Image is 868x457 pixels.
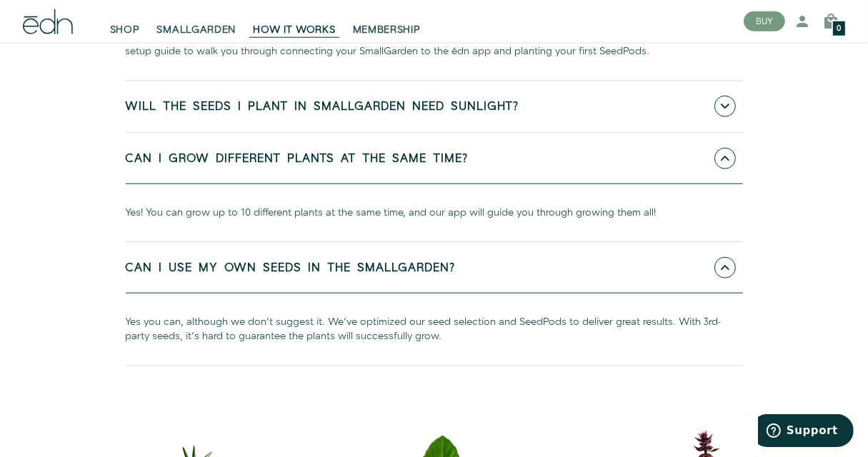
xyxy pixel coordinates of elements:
a: Can I grow different plants at the same time? [126,134,743,184]
span: Can I grow different plants at the same time? [126,153,469,166]
a: Will the seeds I plant in SmallGarden need sunlight? [126,81,743,132]
a: HOW IT WORKS [244,6,344,37]
span: SMALLGARDEN [157,23,236,37]
a: SHOP [101,6,149,37]
div: Yes! You can grow up to 10 different plants at the same time, and our app will guide you through ... [126,184,743,241]
a: MEMBERSHIP [344,6,429,37]
span: MEMBERSHIP [353,23,421,37]
a: Can I use my own seeds in the SmallGarden? [126,243,743,293]
span: Can I use my own seeds in the SmallGarden? [126,262,456,275]
span: HOW IT WORKS [253,23,335,37]
span: SHOP [110,23,140,37]
div: Your package will arrive with one SmallGarden, a 12V power adapter, 10 Basil SeedPods for you to ... [126,9,743,80]
span: 0 [837,25,842,33]
div: Yes you can, although we don't suggest it. We've optimized our seed selection and SeedPods to del... [126,293,743,365]
button: BUY [744,11,785,31]
span: Will the seeds I plant in SmallGarden need sunlight? [126,101,519,114]
iframe: Opens a widget where you can find more information [758,414,854,450]
a: SMALLGARDEN [149,6,245,37]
